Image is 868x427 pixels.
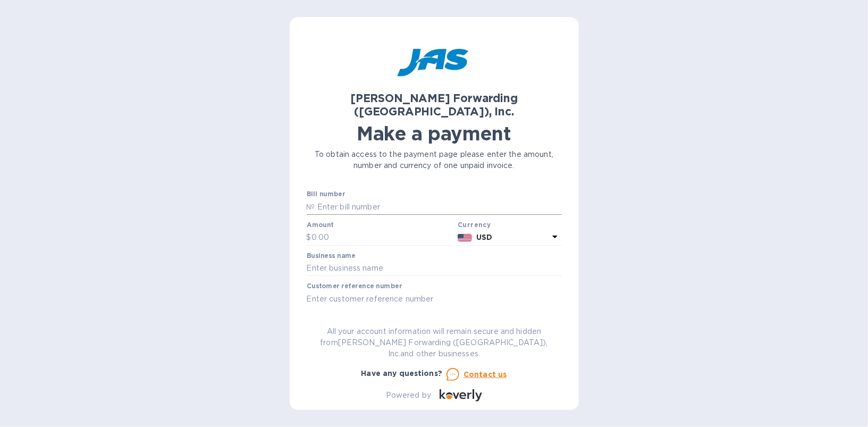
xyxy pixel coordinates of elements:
[458,234,472,241] img: USD
[307,149,562,171] p: To obtain access to the payment page please enter the amount, number and currency of one unpaid i...
[307,232,311,243] p: $
[361,369,443,378] b: Have any questions?
[386,390,431,401] p: Powered by
[307,291,562,307] input: Enter customer reference number
[307,253,356,259] label: Business name
[307,222,334,228] label: Amount
[311,230,454,246] input: 0.00
[458,221,491,229] b: Currency
[307,283,402,290] label: Customer reference number
[307,122,562,145] h1: Make a payment
[307,191,345,198] label: Bill number
[476,233,492,241] b: USD
[307,261,562,277] input: Enter business name
[315,199,562,215] input: Enter bill number
[350,91,518,118] b: [PERSON_NAME] Forwarding ([GEOGRAPHIC_DATA]), Inc.
[307,326,562,359] p: All your account information will remain secure and hidden from [PERSON_NAME] Forwarding ([GEOGRA...
[464,370,507,379] u: Contact us
[307,202,315,213] p: №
